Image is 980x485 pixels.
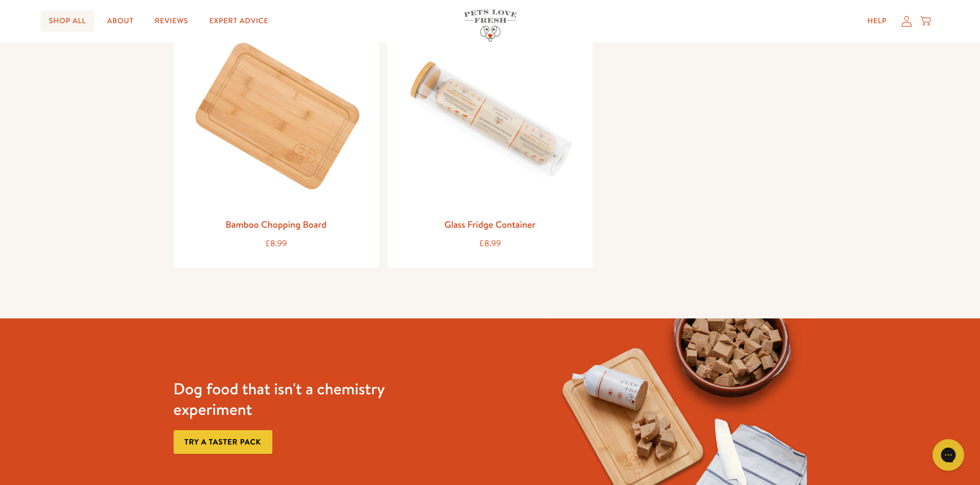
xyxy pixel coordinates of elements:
img: Bamboo Chopping Board [182,24,370,212]
a: Shop All [41,11,94,32]
iframe: Gorgias live chat messenger [927,435,969,474]
a: Glass Fridge Container [444,218,536,231]
a: Bamboo Chopping Board [226,218,327,231]
img: Pets Love Fresh [464,9,517,42]
a: About [99,11,142,32]
a: Try a taster pack [174,430,272,454]
div: £8.99 [182,237,370,251]
div: £8.99 [396,237,584,251]
img: Glass Fridge Container [396,24,584,212]
a: Help [859,11,895,32]
a: Reviews [146,11,196,32]
h3: Dog food that isn't a chemistry experiment [174,379,433,420]
a: Expert Advice [201,11,277,32]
